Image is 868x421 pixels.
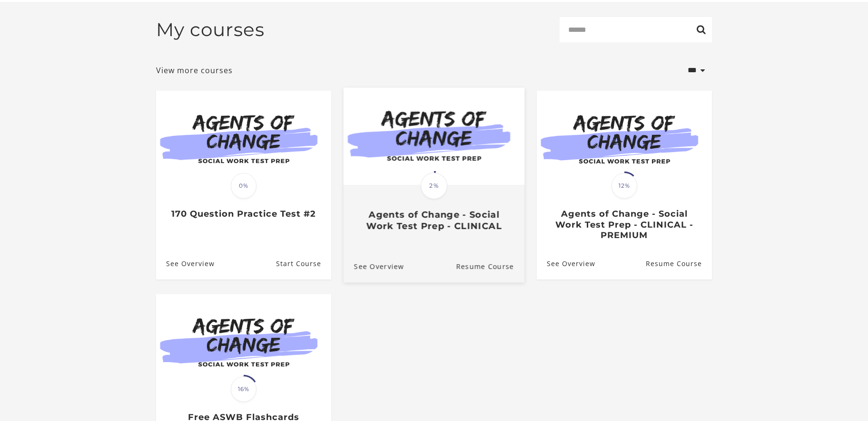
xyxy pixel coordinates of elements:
[646,248,712,279] a: Agents of Change - Social Work Test Prep - CLINICAL - PREMIUM: Resume Course
[156,248,215,279] a: 170 Question Practice Test #2: See Overview
[456,250,524,282] a: Agents of Change - Social Work Test Prep - CLINICAL: Resume Course
[344,250,404,282] a: Agents of Change - Social Work Test Prep - CLINICAL: See Overview
[421,172,447,199] span: 2%
[612,173,637,199] span: 12%
[231,376,256,402] span: 16%
[156,19,265,41] h2: My courses
[166,209,321,220] h3: 170 Question Practice Test #2
[156,65,233,76] a: View more courses
[547,209,701,241] h3: Agents of Change - Social Work Test Prep - CLINICAL - PREMIUM
[276,248,331,279] a: 170 Question Practice Test #2: Resume Course
[354,209,514,231] h3: Agents of Change - Social Work Test Prep - CLINICAL
[231,173,256,199] span: 0%
[537,248,595,279] a: Agents of Change - Social Work Test Prep - CLINICAL - PREMIUM: See Overview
